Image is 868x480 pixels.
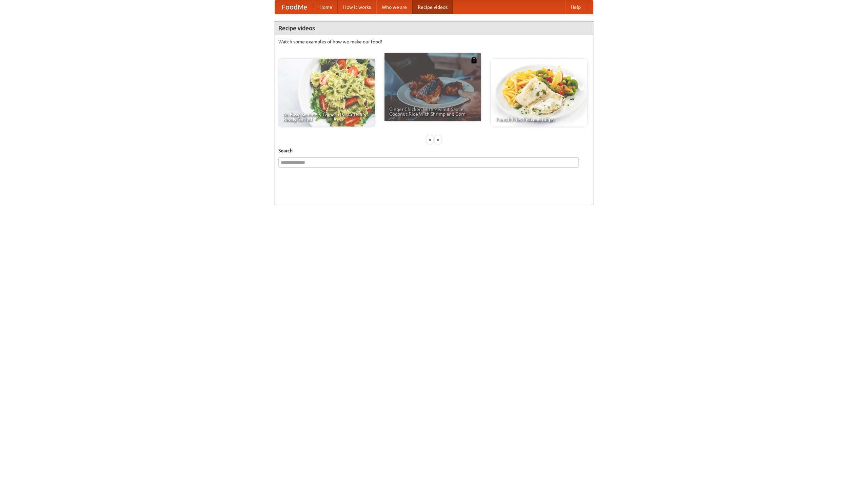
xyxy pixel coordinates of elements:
[491,59,587,127] a: French Fries Fish and Chips
[275,0,314,14] a: FoodMe
[338,0,376,14] a: How it works
[278,147,590,154] h5: Search
[283,112,370,122] span: An Easy, Summery Tomato Pasta That's Ready for Fall
[427,135,433,144] div: «
[376,0,412,14] a: Who we are
[412,0,453,14] a: Recipe videos
[496,117,583,122] span: French Fries Fish and Chips
[471,57,477,63] img: 483408.png
[314,0,338,14] a: Home
[278,38,590,45] p: Watch some examples of how we make our food!
[565,0,586,14] a: Help
[275,21,593,35] h4: Recipe videos
[278,59,375,127] a: An Easy, Summery Tomato Pasta That's Ready for Fall
[435,135,441,144] div: »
